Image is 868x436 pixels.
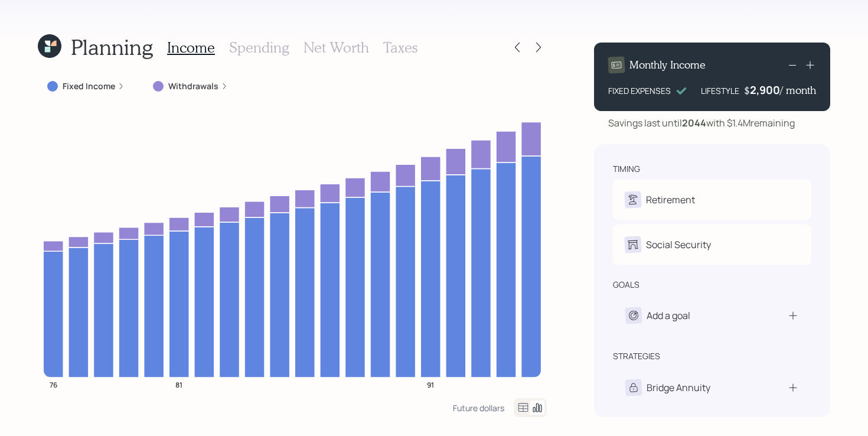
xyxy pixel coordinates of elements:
[613,350,660,362] div: strategies
[304,39,369,56] h3: Net Worth
[629,58,706,71] h4: Monthly Income
[608,116,795,130] div: Savings last until with $1.4M remaining
[647,308,690,323] div: Add a goal
[427,379,434,389] tspan: 91
[383,39,417,56] h3: Taxes
[175,379,182,389] tspan: 81
[229,39,289,56] h3: Spending
[168,80,218,92] label: Withdrawals
[646,193,695,207] div: Retirement
[682,116,706,129] b: 2044
[608,84,671,97] div: FIXED EXPENSES
[50,379,57,389] tspan: 76
[453,402,504,414] div: Future dollars
[647,380,710,395] div: Bridge Annuity
[71,34,153,60] h1: Planning
[613,163,640,175] div: timing
[646,237,711,252] div: Social Security
[613,279,639,291] div: goals
[167,39,215,56] h3: Income
[744,84,750,97] h4: $
[780,84,816,97] h4: / month
[701,84,739,97] div: LIFESTYLE
[63,80,115,92] label: Fixed Income
[750,83,780,97] div: 2,900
